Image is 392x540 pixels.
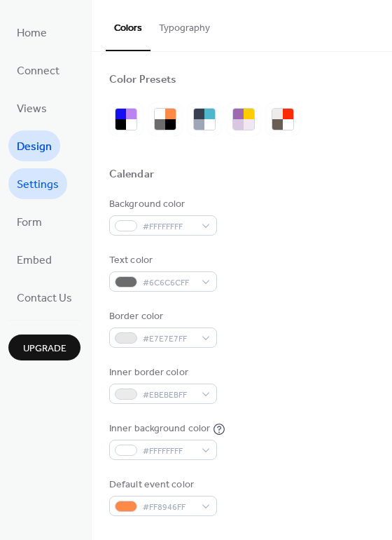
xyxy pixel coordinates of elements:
span: Form [17,212,42,234]
span: Contact Us [17,288,72,310]
span: #FFFFFFFF [143,444,195,459]
span: #EBEBEBFF [143,388,195,403]
span: Upgrade [23,342,66,356]
a: Connect [8,55,68,86]
button: Upgrade [8,335,80,360]
a: Views [8,93,55,123]
a: Design [8,130,60,161]
span: Views [17,98,47,121]
div: Inner border color [109,365,214,380]
span: #6C6C6CFF [143,276,195,290]
div: Border color [109,309,214,324]
span: #E7E7E7FF [143,332,195,346]
div: Default event color [109,478,214,492]
a: Embed [8,244,60,275]
span: #FFFFFFFF [143,220,195,234]
a: Contact Us [8,282,80,313]
a: Form [8,206,50,237]
div: Calendar [109,168,154,182]
a: Settings [8,168,67,199]
span: Home [17,22,47,45]
div: Background color [109,197,214,212]
span: Embed [17,250,52,272]
a: Home [8,17,55,48]
span: Connect [17,60,59,83]
span: Settings [17,174,59,196]
div: Color Presets [109,73,176,88]
span: #FF8946FF [143,500,195,515]
span: Design [17,136,52,158]
div: Inner background color [109,421,210,436]
div: Text color [109,253,214,268]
